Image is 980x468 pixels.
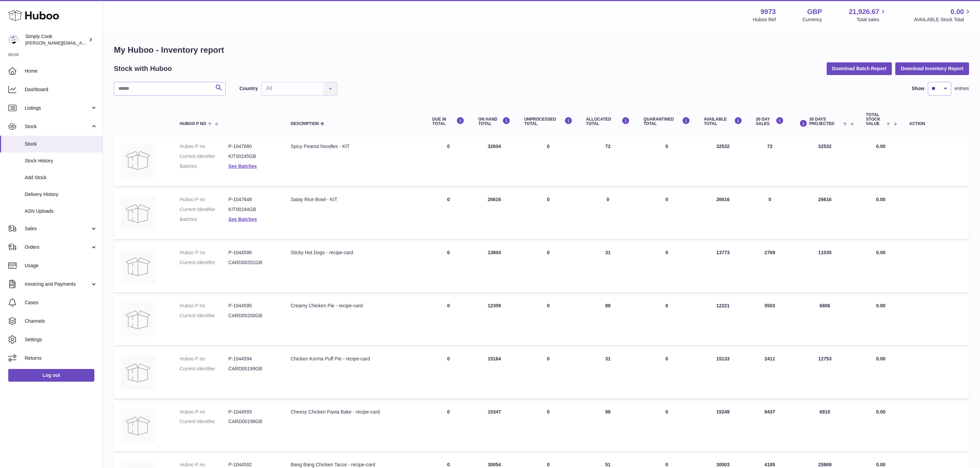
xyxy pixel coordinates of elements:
[425,349,471,398] td: 0
[114,45,969,56] h1: My Huboo - Inventory report
[579,349,637,398] td: 31
[579,243,637,292] td: 31
[228,461,277,468] dd: P-1044592
[25,86,97,93] span: Dashboard
[914,7,972,23] a: 0.00 AVAILABLE Stock Total
[791,349,859,398] td: 12753
[471,189,517,239] td: 26616
[517,136,579,186] td: 0
[121,409,155,443] img: product image
[180,356,228,362] dt: Huboo P no
[25,355,97,361] span: Returns
[180,259,228,266] dt: Current identifier
[471,349,517,398] td: 15164
[807,7,822,16] strong: GBP
[471,136,517,186] td: 32604
[524,117,572,126] div: UNPROCESSED Total
[760,7,776,16] strong: 9973
[25,208,97,214] span: ASN Uploads
[25,105,90,111] span: Listings
[471,243,517,292] td: 13804
[180,366,228,372] dt: Current identifier
[697,296,749,345] td: 12221
[791,243,859,292] td: 11035
[291,143,418,150] div: Spicy Peanut Noodles - KIT
[291,461,418,468] div: Bang Bang Chicken Tacos - recipe-card
[579,402,637,452] td: 98
[228,259,277,266] dd: CARD00201GB
[291,409,418,415] div: Cheesy Chicken Pasta Bake - recipe-card
[25,174,97,181] span: Add Stock
[876,356,885,361] span: 0.00
[912,85,924,92] label: Show
[749,296,791,345] td: 5503
[228,143,277,150] dd: P-1047680
[25,262,97,269] span: Usage
[517,296,579,345] td: 0
[25,33,87,46] div: Simply Cook
[291,303,418,309] div: Creamy Chicken Pie - recipe-card
[228,206,277,213] dd: KIT00244GB
[121,249,155,284] img: product image
[749,243,791,292] td: 2769
[121,356,155,390] img: product image
[665,462,668,467] span: 0
[876,144,885,149] span: 0.00
[803,16,822,23] div: Currency
[228,303,277,309] dd: P-1044595
[425,296,471,345] td: 0
[180,303,228,309] dt: Huboo P no
[25,244,90,250] span: Orders
[228,249,277,256] dd: P-1044596
[228,356,277,362] dd: P-1044594
[121,143,155,177] img: product image
[697,243,749,292] td: 13773
[876,462,885,467] span: 0.00
[291,356,418,362] div: Chicken Korma Puff Pie - recipe-card
[291,249,418,256] div: Sticky Hot Dogs - recipe-card
[517,189,579,239] td: 0
[180,122,206,126] span: Huboo P no
[471,296,517,345] td: 12309
[25,158,97,164] span: Stock History
[25,123,90,130] span: Stock
[25,141,97,147] span: Stock
[8,35,19,45] img: emma@simplycook.com
[239,85,258,92] label: Country
[425,402,471,452] td: 0
[478,117,510,126] div: ON HAND Total
[704,117,742,126] div: AVAILABLE Total
[180,216,228,223] dt: Batches
[228,153,277,160] dd: KIT00245GB
[228,366,277,372] dd: CARD00199GB
[791,296,859,345] td: 6806
[517,402,579,452] td: 0
[228,312,277,319] dd: CARD00200GB
[665,356,668,361] span: 0
[749,136,791,186] td: 72
[114,64,172,73] h2: Stock with Huboo
[849,7,887,23] a: 21,926.67 Total sales
[756,117,784,126] div: 30 DAY SALES
[866,113,885,126] span: Total stock value
[425,243,471,292] td: 0
[665,197,668,202] span: 0
[914,16,972,23] span: AVAILABLE Stock Total
[8,369,94,381] a: Log out
[228,196,277,203] dd: P-1047648
[25,281,90,287] span: Invoicing and Payments
[876,250,885,255] span: 0.00
[749,349,791,398] td: 2411
[697,402,749,452] td: 15249
[180,153,228,160] dt: Current identifier
[876,303,885,308] span: 0.00
[180,312,228,319] dt: Current identifier
[121,196,155,231] img: product image
[586,117,630,126] div: ALLOCATED Total
[909,122,962,126] div: Action
[517,243,579,292] td: 0
[25,191,97,198] span: Delivery History
[579,136,637,186] td: 72
[876,409,885,415] span: 0.00
[180,461,228,468] dt: Huboo P no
